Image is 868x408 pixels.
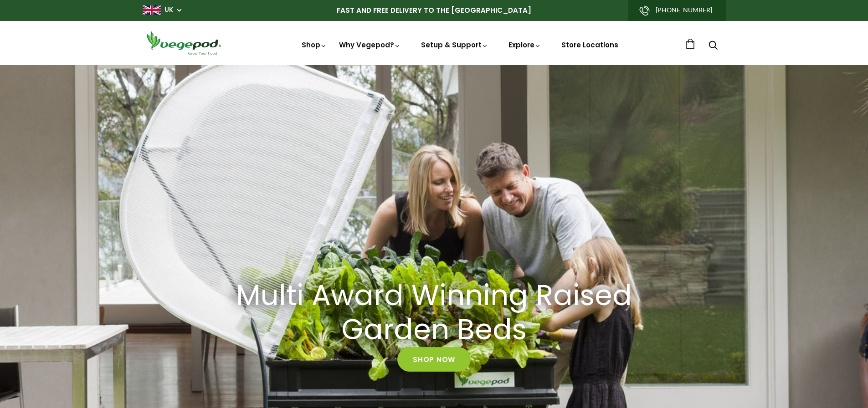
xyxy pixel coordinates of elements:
img: Vegepod [143,30,225,56]
a: Multi Award Winning Raised Garden Beds [218,279,651,347]
a: Explore [508,40,541,50]
a: Shop [302,40,327,50]
a: Why Vegepod? [339,40,401,50]
a: Shop Now [397,347,471,372]
img: gb_large.png [143,5,161,15]
a: Search [709,41,718,51]
a: Setup & Support [421,40,488,50]
a: UK [164,5,173,15]
a: Store Locations [561,40,618,50]
h2: Multi Award Winning Raised Garden Beds [229,279,639,347]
